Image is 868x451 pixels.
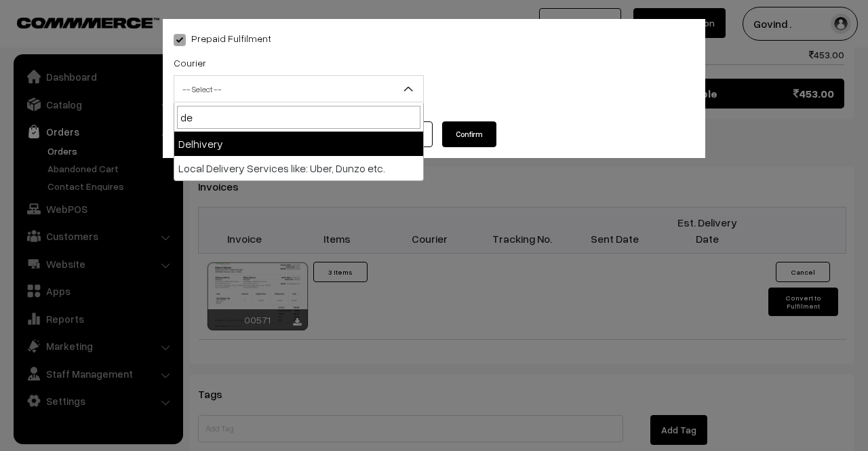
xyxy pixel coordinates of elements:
span: -- Select -- [174,77,423,101]
button: Confirm [442,121,496,147]
label: Prepaid Fulfilment [174,31,271,45]
label: Courier [174,56,206,70]
span: -- Select -- [174,75,424,102]
li: Local Delivery Services like: Uber, Dunzo etc. [174,156,423,180]
li: Delhivery [174,132,423,156]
